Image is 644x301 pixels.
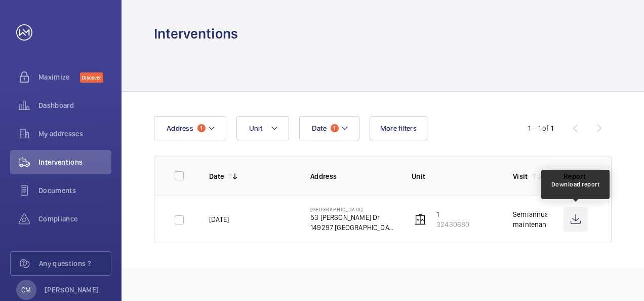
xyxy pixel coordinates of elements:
[310,222,395,233] p: 149297 [GEOGRAPHIC_DATA]
[38,129,111,139] span: My addresses
[436,209,469,219] p: 1
[209,214,229,224] p: [DATE]
[513,171,528,181] p: Visit
[209,171,224,181] p: Date
[414,213,426,225] img: elevator.svg
[528,123,553,133] div: 1 – 1 of 1
[154,116,226,140] button: Address1
[436,219,469,230] p: 32430680
[299,116,359,140] button: Date1
[154,24,238,43] h1: Interventions
[236,116,289,140] button: Unit
[312,124,327,132] span: Date
[370,116,427,140] button: More filters
[310,171,395,181] p: Address
[80,72,103,83] span: Discover
[45,285,99,295] p: [PERSON_NAME]
[331,124,339,132] span: 1
[513,209,547,230] div: Semiannual maintenance
[310,206,395,212] p: [GEOGRAPHIC_DATA]
[249,124,262,132] span: Unit
[38,157,111,167] span: Interventions
[38,100,111,110] span: Dashboard
[167,124,193,132] span: Address
[38,185,111,196] span: Documents
[21,285,31,295] p: CM
[39,258,111,269] span: Any questions ?
[551,180,600,189] div: Download report
[412,171,497,181] p: Unit
[197,124,206,132] span: 1
[38,214,111,224] span: Compliance
[310,212,395,222] p: 53 [PERSON_NAME] Dr
[38,72,80,82] span: Maximize
[380,124,417,132] span: More filters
